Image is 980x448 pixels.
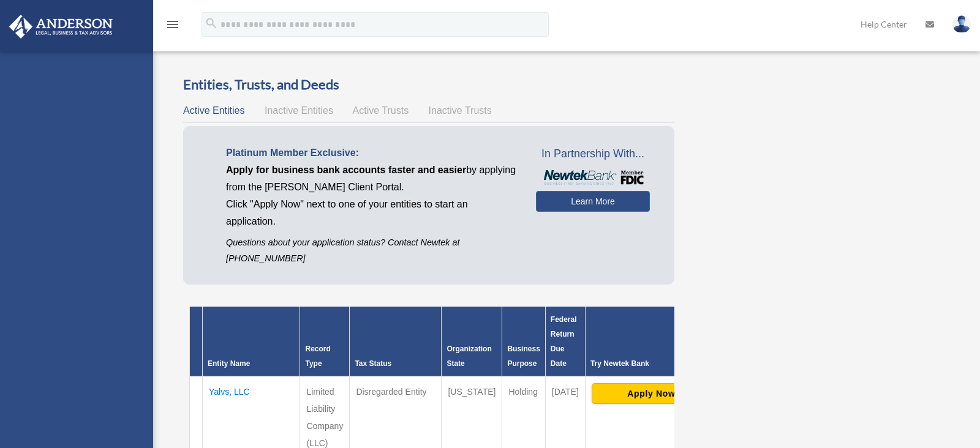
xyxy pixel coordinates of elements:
span: Inactive Entities [265,105,333,116]
i: menu [165,17,180,32]
span: Apply for business bank accounts faster and easier [226,165,466,175]
img: Anderson Advisors Platinum Portal [6,15,116,39]
p: by applying from the [PERSON_NAME] Client Portal. [226,162,518,196]
a: Learn More [536,191,650,212]
th: Entity Name [203,307,300,376]
div: Try Newtek Bank [590,356,712,371]
p: Platinum Member Exclusive: [226,144,518,162]
a: menu [165,21,180,32]
th: Tax Status [350,307,442,376]
button: Apply Now [592,383,711,404]
img: User Pic [952,15,971,33]
th: Organization State [442,307,502,376]
i: search [205,17,218,30]
span: Inactive Trusts [429,105,492,116]
th: Business Purpose [502,307,545,376]
h3: Entities, Trusts, and Deeds [183,75,674,94]
th: Record Type [300,307,350,376]
p: Click "Apply Now" next to one of your entities to start an application. [226,196,518,230]
p: Questions about your application status? Contact Newtek at [PHONE_NUMBER] [226,235,518,266]
th: Federal Return Due Date [545,307,585,376]
img: NewtekBankLogoSM.png [542,170,644,185]
span: In Partnership With... [536,144,650,164]
span: Active Entities [183,105,244,116]
span: Active Trusts [353,105,409,116]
